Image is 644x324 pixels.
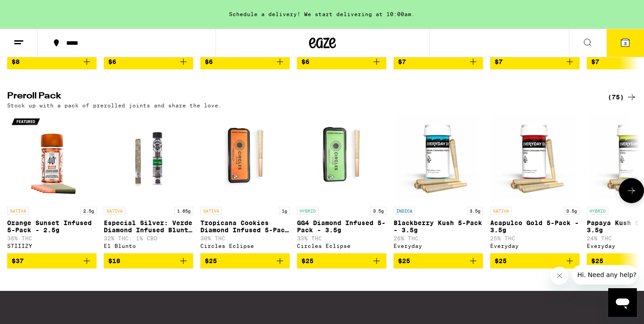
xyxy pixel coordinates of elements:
[398,58,406,65] span: $7
[7,253,97,269] button: Add to bag
[297,54,386,69] button: Add to bag
[297,243,386,249] div: Circles Eclipse
[7,92,593,102] h2: Preroll Pack
[495,58,503,65] span: $7
[200,243,290,249] div: Circles Eclipse
[80,207,97,215] p: 2.5g
[205,257,217,264] span: $25
[104,219,193,234] p: Especial Silver: Verde Diamond Infused Blunt - 1.65g
[12,257,24,264] span: $37
[7,54,97,69] button: Add to bag
[104,207,125,215] p: SATIVA
[394,253,483,269] button: Add to bag
[490,235,580,241] p: 25% THC
[572,265,637,285] iframe: Message from company
[467,207,483,215] p: 3.5g
[394,113,483,253] a: Open page for Blackberry Kush 5-Pack - 3.5g from Everyday
[297,219,386,234] p: GG4 Diamond Infused 5-Pack - 3.5g
[591,257,603,264] span: $25
[174,207,193,215] p: 1.65g
[587,207,608,215] p: HYBRID
[279,207,290,215] p: 1g
[297,113,386,202] img: Circles Eclipse - GG4 Diamond Infused 5-Pack - 3.5g
[7,113,97,202] img: STIIIZY - Orange Sunset Infused 5-Pack - 2.5g
[12,58,20,65] span: $8
[104,113,193,202] img: El Blunto - Especial Silver: Verde Diamond Infused Blunt - 1.65g
[608,92,637,102] a: (75)
[370,207,386,215] p: 3.5g
[297,207,318,215] p: HYBRID
[490,207,512,215] p: SATIVA
[7,113,97,253] a: Open page for Orange Sunset Infused 5-Pack - 2.5g from STIIIZY
[108,58,116,65] span: $6
[490,253,580,269] button: Add to bag
[591,58,599,65] span: $7
[563,207,580,215] p: 3.5g
[495,257,507,264] span: $25
[608,288,637,317] iframe: Button to launch messaging window
[200,207,222,215] p: SATIVA
[297,253,386,269] button: Add to bag
[7,219,97,234] p: Orange Sunset Infused 5-Pack - 2.5g
[200,113,290,202] img: Circles Eclipse - Tropicana Cookies Diamond Infused 5-Pack - 3.5g
[394,219,483,234] p: Blackberry Kush 5-Pack - 3.5g
[551,267,568,285] iframe: Close message
[104,113,193,253] a: Open page for Especial Silver: Verde Diamond Infused Blunt - 1.65g from El Blunto
[205,58,213,65] span: $6
[297,235,386,241] p: 33% THC
[200,253,290,269] button: Add to bag
[490,243,580,249] div: Everyday
[200,54,290,69] button: Add to bag
[490,113,580,202] img: Everyday - Acapulco Gold 5-Pack - 3.5g
[301,58,309,65] span: $6
[200,113,290,253] a: Open page for Tropicana Cookies Diamond Infused 5-Pack - 3.5g from Circles Eclipse
[490,219,580,234] p: Acapulco Gold 5-Pack - 3.5g
[200,235,290,241] p: 30% THC
[104,243,193,249] div: El Blunto
[394,207,415,215] p: INDICA
[297,113,386,253] a: Open page for GG4 Diamond Infused 5-Pack - 3.5g from Circles Eclipse
[7,102,222,108] p: Stock up with a pack of prerolled joints and share the love.
[490,113,580,253] a: Open page for Acapulco Gold 5-Pack - 3.5g from Everyday
[301,257,314,264] span: $25
[394,113,483,202] img: Everyday - Blackberry Kush 5-Pack - 3.5g
[104,54,193,69] button: Add to bag
[398,257,410,264] span: $25
[200,219,290,234] p: Tropicana Cookies Diamond Infused 5-Pack - 3.5g
[7,235,97,241] p: 36% THC
[606,29,644,57] button: 3
[624,41,627,46] span: 3
[104,253,193,269] button: Add to bag
[490,54,580,69] button: Add to bag
[394,243,483,249] div: Everyday
[394,54,483,69] button: Add to bag
[7,243,97,249] div: STIIIZY
[108,257,120,264] span: $18
[7,207,29,215] p: SATIVA
[104,235,193,241] p: 32% THC: 1% CBD
[394,235,483,241] p: 26% THC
